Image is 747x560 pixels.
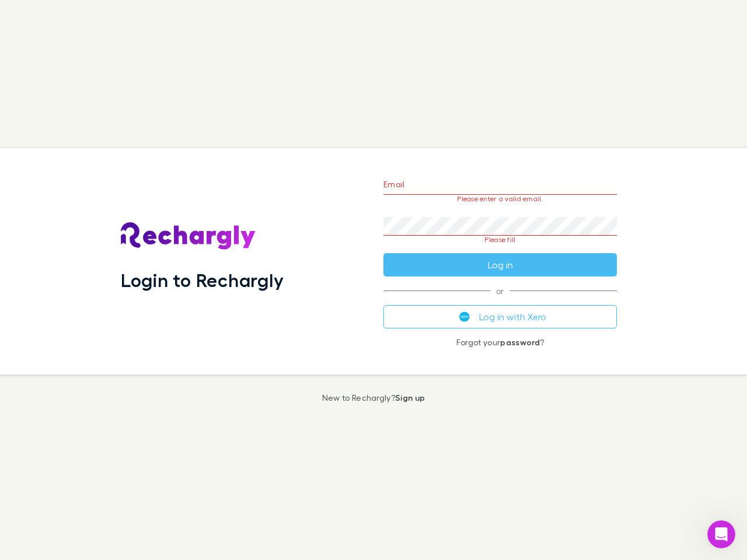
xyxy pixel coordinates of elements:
[395,393,425,402] a: Sign up
[383,195,617,203] p: Please enter a valid email.
[383,305,617,328] button: Log in with Xero
[459,311,470,322] img: Xero's logo
[121,269,284,291] h1: Login to Rechargly
[383,236,617,244] p: Please fill
[383,253,617,276] button: Log in
[121,222,256,250] img: Rechargly's Logo
[707,520,735,548] iframe: Intercom live chat
[383,290,617,291] span: or
[322,393,425,402] p: New to Rechargly?
[383,338,617,347] p: Forgot your ?
[500,337,540,347] a: password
